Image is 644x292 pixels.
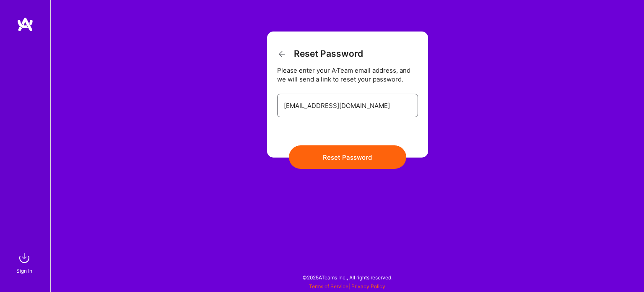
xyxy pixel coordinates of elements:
[309,283,385,289] span: |
[284,95,411,116] input: Email...
[277,49,287,59] i: icon ArrowBack
[277,48,363,59] h3: Reset Password
[351,283,385,289] a: Privacy Policy
[18,250,33,275] a: sign inSign In
[50,267,644,288] div: © 2025 ATeams Inc., All rights reserved.
[277,66,418,84] div: Please enter your A·Team email address, and we will send a link to reset your password.
[17,17,34,32] img: logo
[16,250,33,266] img: sign in
[309,283,348,289] a: Terms of Service
[16,266,32,275] div: Sign In
[289,145,406,169] button: Reset Password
